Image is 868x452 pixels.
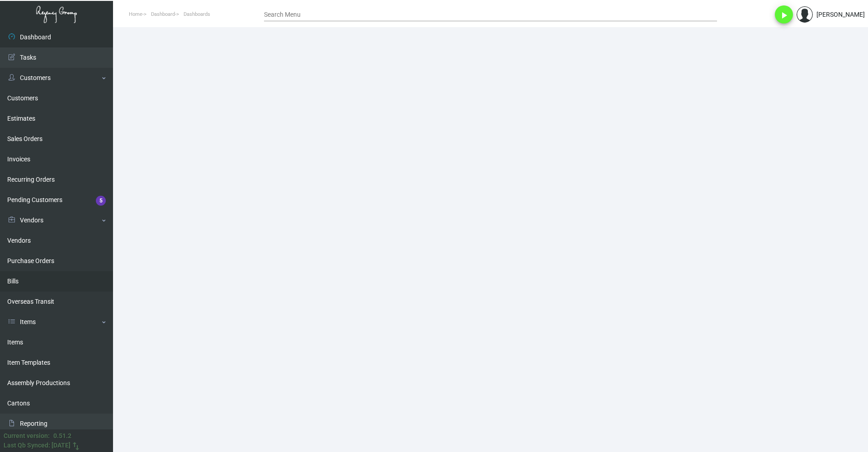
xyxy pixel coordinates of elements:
[129,11,142,17] span: Home
[816,10,865,19] div: [PERSON_NAME]
[775,5,793,24] button: play_arrow
[778,10,789,21] i: play_arrow
[151,11,175,17] span: Dashboard
[184,11,210,17] span: Dashboards
[797,6,813,23] img: admin@bootstrapmaster.com
[4,431,50,441] div: Current version:
[4,441,71,450] div: Last Qb Synced: [DATE]
[53,431,71,441] div: 0.51.2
